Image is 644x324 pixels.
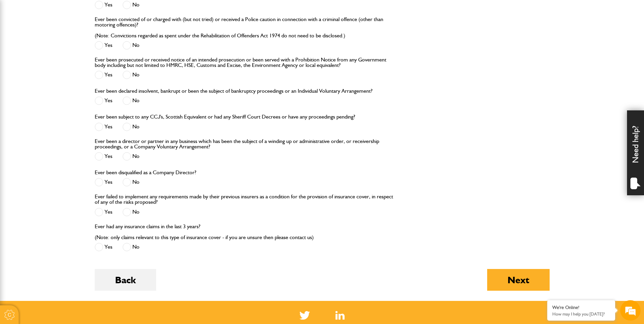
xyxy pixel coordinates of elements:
[92,209,123,218] em: Start Chat
[123,178,140,186] label: No
[95,139,394,149] label: Ever been a director or partner in any business which has been the subject of a winding up or adm...
[335,311,345,320] img: Linked In
[95,208,112,216] label: Yes
[9,123,124,203] textarea: Type your message and hit 'Enter'
[95,194,394,205] label: Ever failed to implement any requirements made by their previous insurers as a condition for the ...
[123,1,140,9] label: No
[9,103,124,118] input: Enter your phone number
[552,305,610,310] div: We're Online!
[95,243,112,251] label: Yes
[95,224,314,240] label: Ever had any insurance claims in the last 3 years? (Note: only claims relevant to this type of in...
[95,178,112,186] label: Yes
[487,269,550,291] button: Next
[123,71,140,79] label: No
[95,269,156,291] button: Back
[95,57,394,68] label: Ever been prosecuted or received notice of an intended prosecution or been served with a Prohibit...
[299,311,310,320] img: Twitter
[95,114,355,120] label: Ever been subject to any CCJ's, Scottish Equivalent or had any Sheriff Court Decrees or have any ...
[9,83,124,98] input: Enter your email address
[95,152,112,161] label: Yes
[123,243,140,251] label: No
[9,63,124,78] input: Enter your last name
[95,1,112,9] label: Yes
[335,311,345,320] a: LinkedIn
[95,123,112,131] label: Yes
[123,96,140,105] label: No
[123,208,140,216] label: No
[95,96,112,105] label: Yes
[95,71,112,79] label: Yes
[627,110,644,195] div: Need help?
[552,311,610,317] p: How may I help you today?
[95,170,196,175] label: Ever been disqualified as a Company Director?
[123,152,140,161] label: No
[123,41,140,50] label: No
[111,3,128,20] div: Minimize live chat window
[35,38,114,47] div: Chat with us now
[12,38,29,47] img: d_20077148190_company_1631870298795_20077148190
[95,41,112,50] label: Yes
[95,88,372,94] label: Ever been declared insolvent, bankrupt or been the subject of bankruptcy proceedings or an Indivi...
[95,17,394,38] label: Ever been convicted of or charged with (but not tried) or received a Police caution in connection...
[123,123,140,131] label: No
